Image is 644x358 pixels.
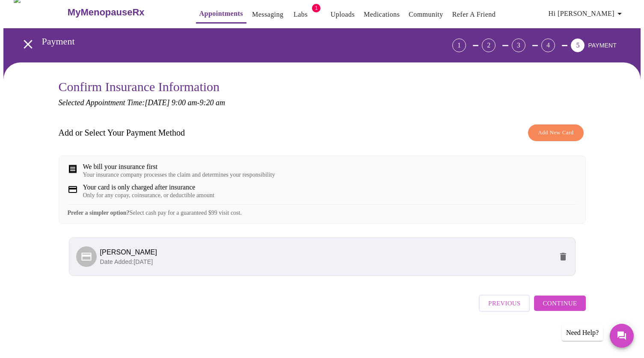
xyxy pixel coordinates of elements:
[83,183,214,191] div: Your card is only charged after insurance
[249,6,287,23] button: Messaging
[571,38,585,52] div: 5
[549,8,625,20] span: Hi [PERSON_NAME]
[545,5,628,22] button: Hi [PERSON_NAME]
[512,38,525,52] div: 3
[543,298,577,309] span: Continue
[482,38,496,52] div: 2
[488,298,520,309] span: Previous
[68,210,130,216] strong: Prefer a simpler option?
[588,42,617,49] span: PAYMENT
[59,128,185,138] h3: Add or Select Your Payment Method
[199,8,243,20] a: Appointments
[405,6,447,23] button: Community
[15,32,41,57] button: open drawer
[68,7,145,18] h3: MyMenopauseRx
[534,296,585,311] button: Continue
[562,325,603,341] div: Need Help?
[452,38,466,52] div: 1
[364,9,400,21] a: Medications
[252,9,283,21] a: Messaging
[330,9,355,21] a: Uploads
[553,246,573,267] button: delete
[83,172,275,178] div: Your insurance company processes the claim and determines your responsibility
[452,9,496,21] a: Refer a Friend
[59,80,586,94] h3: Confirm Insurance Information
[479,295,530,312] button: Previous
[59,98,225,107] em: Selected Appointment Time: [DATE] 9:00 am - 9:20 am
[83,192,214,199] div: Only for any copay, coinsurance, or deductible amount
[449,6,499,23] button: Refer a Friend
[68,204,577,216] div: Select cash pay for a guaranteed $99 visit cost.
[100,258,153,265] span: Date Added: [DATE]
[541,38,555,52] div: 4
[196,5,246,24] button: Appointments
[312,4,321,12] span: 1
[528,124,583,141] button: Add New Card
[83,163,275,171] div: We bill your insurance first
[294,9,308,21] a: Labs
[610,324,634,348] button: Messages
[100,249,157,256] span: [PERSON_NAME]
[360,6,403,23] button: Medications
[287,6,314,23] button: Labs
[327,6,358,23] button: Uploads
[409,9,443,21] a: Community
[538,128,573,138] span: Add New Card
[42,36,405,47] h3: Payment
